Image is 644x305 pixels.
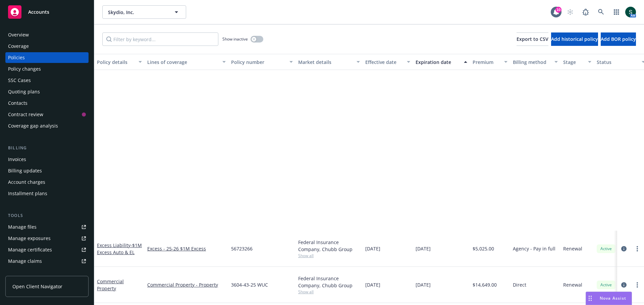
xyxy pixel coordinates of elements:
div: Federal Insurance Company, Chubb Group [298,239,360,253]
div: Quoting plans [8,86,40,97]
span: Add BOR policy [601,36,636,42]
div: Contract review [8,109,43,120]
button: Billing method [510,54,560,70]
a: Accounts [5,3,89,21]
span: Nova Assist [600,295,626,301]
div: Status [597,59,638,66]
button: Skydio, Inc. [102,5,186,19]
a: Overview [5,29,89,40]
span: [DATE] [416,245,431,252]
span: Open Client Navigator [12,283,62,290]
div: Coverage [8,41,29,52]
div: Tools [5,212,89,219]
span: Show all [298,253,360,258]
span: Active [599,282,613,288]
a: Policies [5,52,89,63]
button: Policy number [228,54,296,70]
button: Market details [296,54,363,70]
button: Add historical policy [551,32,598,46]
a: Excess Liability [97,242,142,255]
span: 56723266 [231,245,253,252]
a: Policy changes [5,64,89,74]
div: Policy details [97,59,135,66]
div: Billing [5,145,89,151]
span: Active [599,246,613,252]
a: circleInformation [620,245,628,253]
span: - $1M Excess Auto & EL [97,242,142,255]
span: Show inactive [222,36,248,42]
a: Contract review [5,109,89,120]
a: Commercial Property [97,278,124,292]
button: Lines of coverage [145,54,228,70]
a: Billing updates [5,165,89,176]
button: Stage [560,54,594,70]
div: Stage [563,59,584,66]
div: SSC Cases [8,75,31,86]
div: Drag to move [586,292,594,305]
span: Skydio, Inc. [108,9,166,16]
span: Agency - Pay in full [513,245,555,252]
span: Accounts [28,9,49,15]
a: Coverage gap analysis [5,121,89,131]
a: Commercial Property - Property [147,281,226,288]
button: Policy details [94,54,145,70]
span: [DATE] [365,245,380,252]
input: Filter by keyword... [102,32,218,46]
div: Manage BORs [8,267,40,278]
span: $14,649.00 [473,281,497,288]
div: Coverage gap analysis [8,121,58,131]
div: Billing updates [8,165,42,176]
span: Direct [513,281,526,288]
a: SSC Cases [5,75,89,86]
div: Manage files [8,222,37,232]
a: Manage files [5,222,89,232]
div: Manage certificates [8,244,52,255]
div: Federal Insurance Company, Chubb Group [298,275,360,289]
a: Manage claims [5,256,89,266]
div: Policies [8,52,25,63]
a: Manage BORs [5,267,89,278]
a: Manage certificates [5,244,89,255]
div: Lines of coverage [147,59,218,66]
span: 3604-43-25 WUC [231,281,268,288]
div: Overview [8,29,29,40]
a: more [633,281,641,289]
div: Premium [473,59,500,66]
a: Quoting plans [5,86,89,97]
div: Account charges [8,177,45,187]
a: Installment plans [5,188,89,199]
a: Report a Bug [579,5,592,19]
span: [DATE] [365,281,380,288]
span: Export to CSV [517,36,548,42]
div: Invoices [8,154,26,165]
a: Switch app [610,5,623,19]
div: Market details [298,59,353,66]
div: 10 [555,7,561,13]
div: Effective date [365,59,403,66]
span: Renewal [563,281,582,288]
div: Manage claims [8,256,42,266]
a: Excess - 25-26 $1M Excess [147,245,226,252]
div: Installment plans [8,188,47,199]
span: Show all [298,289,360,295]
div: Policy changes [8,64,41,74]
a: Coverage [5,41,89,52]
div: Manage exposures [8,233,51,244]
a: Account charges [5,177,89,187]
button: Premium [470,54,510,70]
a: Search [594,5,608,19]
div: Billing method [513,59,550,66]
a: circleInformation [620,281,628,289]
span: $5,025.00 [473,245,494,252]
button: Export to CSV [517,32,548,46]
button: Add BOR policy [601,32,636,46]
img: photo [625,7,636,17]
span: [DATE] [416,281,431,288]
button: Nova Assist [586,292,632,305]
div: Expiration date [416,59,460,66]
div: Contacts [8,98,28,108]
button: Expiration date [413,54,470,70]
a: Invoices [5,154,89,165]
a: Manage exposures [5,233,89,244]
div: Policy number [231,59,285,66]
